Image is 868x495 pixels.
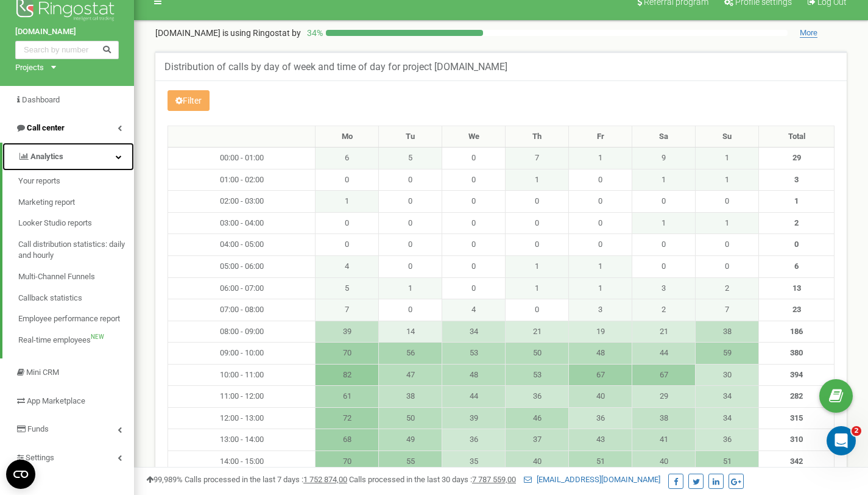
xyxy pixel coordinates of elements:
td: 1 [569,148,632,169]
td: 1 [632,212,696,234]
td: 0 [696,255,759,277]
strong: 186 [790,327,803,336]
td: 72 [316,407,379,429]
span: Calls processed in the last 7 days : [185,475,347,484]
td: 0 [442,212,506,234]
td: 1 [569,277,632,299]
strong: 0 [794,240,799,249]
td: 14:00 - 15:00 [168,451,316,473]
td: 4 [442,299,506,321]
td: 40 [632,451,696,473]
th: Total [759,126,834,148]
strong: 394 [790,370,803,379]
p: [DOMAIN_NAME] [155,27,301,39]
td: 2 [632,299,696,321]
td: 30 [696,364,759,386]
td: 70 [316,451,379,473]
td: 0 [442,169,506,191]
strong: 315 [790,413,803,422]
td: 0 [506,234,569,256]
td: 0 [506,212,569,234]
td: 0 [442,255,506,277]
td: 49 [379,429,442,451]
td: 4 [316,255,379,277]
span: is using Ringostat by [222,28,301,38]
a: Call distribution statistics: daily and hourly [18,234,134,266]
td: 7 [506,148,569,169]
td: 56 [379,343,442,365]
td: 0 [569,212,632,234]
td: 1 [632,169,696,191]
span: Analytics [30,152,63,161]
strong: 380 [790,348,803,357]
span: Call center [27,123,65,132]
a: [DOMAIN_NAME] [15,26,119,38]
td: 0 [569,191,632,213]
button: Open CMP widget [6,460,35,489]
td: 04:00 - 05:00 [168,234,316,256]
td: 0 [442,234,506,256]
span: Multi-Channel Funnels [18,271,95,283]
td: 5 [379,148,442,169]
span: 2 [852,426,861,436]
a: Looker Studio reports [18,213,134,234]
td: 0 [569,234,632,256]
span: Dashboard [22,95,60,104]
span: Employee performance report [18,313,120,325]
td: 21 [506,321,569,343]
td: 34 [696,386,759,408]
td: 0 [379,169,442,191]
td: 38 [696,321,759,343]
td: 0 [379,234,442,256]
strong: 23 [792,305,801,314]
td: 50 [506,343,569,365]
td: 36 [442,429,506,451]
td: 05:00 - 06:00 [168,255,316,277]
strong: 2 [794,218,799,227]
td: 67 [569,364,632,386]
td: 0 [506,299,569,321]
td: 35 [442,451,506,473]
strong: 282 [790,391,803,401]
td: 0 [506,191,569,213]
td: 19 [569,321,632,343]
td: 44 [442,386,506,408]
span: App Marketplace [27,396,85,405]
td: 11:00 - 12:00 [168,386,316,408]
h5: Distribution of calls by day of week and time of day for project [DOMAIN_NAME] [164,62,507,73]
td: 12:00 - 13:00 [168,407,316,429]
td: 46 [506,407,569,429]
td: 0 [632,255,696,277]
strong: 1 [794,196,799,205]
td: 43 [569,429,632,451]
td: 40 [569,386,632,408]
a: Marketing report [18,192,134,213]
td: 36 [506,386,569,408]
td: 51 [569,451,632,473]
td: 48 [569,343,632,365]
td: 1 [506,255,569,277]
td: 0 [696,234,759,256]
td: 82 [316,364,379,386]
strong: 3 [794,175,799,184]
span: Call distribution statistics: daily and hourly [18,239,128,262]
td: 48 [442,364,506,386]
a: [EMAIL_ADDRESS][DOMAIN_NAME] [524,475,660,484]
td: 08:00 - 09:00 [168,321,316,343]
td: 7 [696,299,759,321]
a: Callback statistics [18,288,134,309]
td: 5 [316,277,379,299]
td: 03:00 - 04:00 [168,212,316,234]
td: 59 [696,343,759,365]
th: Su [696,126,759,148]
td: 13:00 - 14:00 [168,429,316,451]
td: 02:00 - 03:00 [168,191,316,213]
td: 50 [379,407,442,429]
td: 61 [316,386,379,408]
span: Funds [27,424,49,433]
span: Callback statistics [18,293,82,304]
td: 37 [506,429,569,451]
strong: 310 [790,435,803,444]
p: 34 % [301,27,326,39]
td: 0 [379,212,442,234]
